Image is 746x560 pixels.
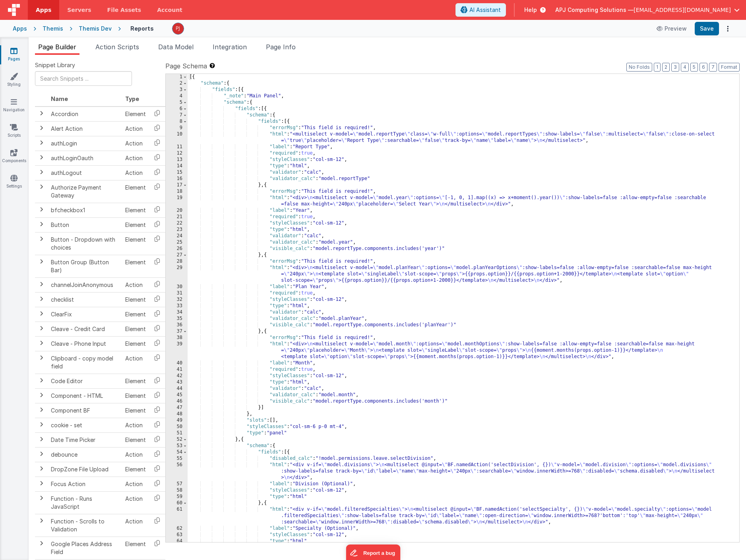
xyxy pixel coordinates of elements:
div: 17 [166,182,188,188]
div: 38 [166,335,188,341]
div: 7 [166,112,188,118]
button: 5 [690,63,698,72]
div: 50 [166,424,188,430]
td: cookie - set [48,418,122,432]
button: No Folds [626,63,652,72]
div: 27 [166,252,188,258]
td: Element [122,403,149,418]
td: DropZone File Upload [48,462,122,477]
td: authLoginOauth [48,151,122,165]
div: 59 [166,494,188,500]
div: 52 [166,436,188,443]
div: 47 [166,405,188,411]
div: 12 [166,150,188,157]
div: 46 [166,398,188,405]
button: 3 [671,63,679,72]
div: 43 [166,379,188,386]
div: Themis [43,25,63,33]
button: Format [719,63,740,72]
div: 49 [166,417,188,424]
div: 22 [166,220,188,227]
div: 41 [166,366,188,373]
td: Focus Action [48,477,122,491]
td: Action [122,351,149,374]
span: Type [125,95,139,102]
button: 4 [681,63,689,72]
span: File Assets [107,6,141,14]
div: 1 [166,74,188,80]
td: Action [122,277,149,292]
div: 28 [166,258,188,265]
td: Element [122,232,149,255]
span: Action Scripts [95,43,139,51]
td: Action [122,418,149,432]
span: Page Schema [165,61,207,71]
div: 30 [166,284,188,290]
td: Action [122,121,149,136]
td: checklist [48,292,122,307]
div: Themis Dev [79,25,112,33]
div: 58 [166,487,188,494]
div: 53 [166,443,188,449]
td: Element [122,336,149,351]
td: Clipboard - copy model field [48,351,122,374]
div: 37 [166,328,188,335]
div: 5 [166,99,188,106]
button: APJ Computing Solutions — [EMAIL_ADDRESS][DOMAIN_NAME] [555,6,740,14]
span: [EMAIL_ADDRESS][DOMAIN_NAME] [634,6,731,14]
td: Element [122,180,149,203]
button: Preview [652,22,692,35]
td: Action [122,447,149,462]
div: 34 [166,309,188,316]
td: Element [122,374,149,388]
button: 1 [654,63,661,72]
td: channelJoinAnonymous [48,277,122,292]
td: Action [122,165,149,180]
td: Action [122,151,149,165]
div: 57 [166,481,188,487]
div: 54 [166,449,188,455]
div: 16 [166,176,188,182]
td: authLogin [48,136,122,151]
td: Element [122,203,149,217]
div: 19 [166,195,188,207]
td: Element [122,217,149,232]
td: Accordion [48,107,122,122]
div: 8 [166,118,188,125]
td: Authorize Payment Gateway [48,180,122,203]
div: 45 [166,392,188,398]
span: Data Model [158,43,194,51]
button: 7 [709,63,717,72]
button: 2 [662,63,670,72]
td: Action [122,477,149,491]
td: Button - Dropdown with choices [48,232,122,255]
div: 56 [166,462,188,481]
div: 32 [166,296,188,303]
img: f81e017c3e9c95290887149ca4c44e55 [172,23,184,34]
input: Search Snippets ... [35,71,132,86]
div: 62 [166,525,188,532]
div: 20 [166,207,188,214]
div: 39 [166,341,188,360]
td: Function - Scrolls to Validation [48,514,122,537]
td: Button [48,217,122,232]
td: Element [122,107,149,122]
div: 36 [166,322,188,328]
div: 60 [166,500,188,506]
td: ClearFix [48,307,122,322]
div: 25 [166,239,188,246]
button: Save [695,22,719,35]
div: 3 [166,87,188,93]
div: 2 [166,80,188,87]
td: Code Editor [48,374,122,388]
span: Page Builder [38,43,76,51]
td: debounce [48,447,122,462]
div: 63 [166,532,188,538]
div: 61 [166,506,188,525]
div: 29 [166,265,188,284]
button: 6 [699,63,707,72]
div: 18 [166,188,188,195]
span: AI Assistant [469,6,501,14]
div: 13 [166,157,188,163]
div: 11 [166,144,188,150]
